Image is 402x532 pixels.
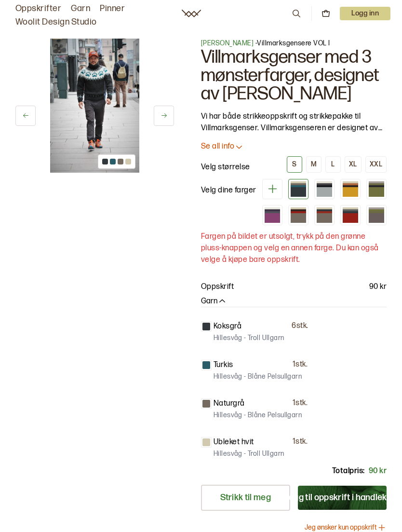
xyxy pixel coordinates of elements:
[340,205,361,225] div: Rustrød og Koksgrå (utsolgt)
[214,359,233,371] p: Turkis
[366,205,387,225] div: Brun (utsolgt)
[369,281,387,293] p: 90 kr
[325,156,341,173] button: L
[201,111,387,134] p: Vi har både strikkeoppskrift og strikkepakke til Villmarksgenser. Villmarksgenseren er designet a...
[201,485,290,511] a: Strikk til meg
[293,360,308,370] p: 1 stk.
[100,2,125,15] a: Pinner
[306,156,322,173] button: M
[340,7,390,20] button: User dropdown
[201,48,387,103] h1: Villmarksgenser med 3 mønsterfarger, designet av [PERSON_NAME]
[287,156,302,173] button: S
[201,185,256,196] p: Velg dine farger
[340,179,361,199] div: Melert Oransje (utsolgt)
[201,162,250,173] p: Velg størrelse
[292,160,296,169] div: S
[15,15,97,29] a: Woolit Design Studio
[201,231,387,266] p: Fargen på bildet er utsolgt, trykk på den grønne pluss-knappen og velg en annen farge. Du kan ogs...
[314,179,335,199] div: Isblå (utsolgt)
[201,39,254,47] a: [PERSON_NAME]
[214,398,245,409] p: Naturgrå
[201,39,387,48] p: - Villmarksgensere VOL I
[331,160,335,169] div: L
[201,281,234,293] p: Oppskrift
[293,437,308,447] p: 1 stk.
[201,297,227,307] button: Garn
[332,465,365,477] p: Totalpris:
[288,179,308,199] div: Koksgrå og Turkis (utsolgt)
[201,142,234,152] p: Se all info
[366,179,387,199] div: Lime blåne (utsolgt)
[292,321,308,331] p: 6 stk.
[340,7,390,20] p: Logg inn
[314,205,335,225] div: Naturgrå og Rød (utsolgt)
[370,160,382,169] div: XXL
[214,410,302,420] p: Hillesvåg - Blåne Pelsullgarn
[349,160,357,169] div: XL
[71,2,90,15] a: Garn
[214,437,254,448] p: Ubleket hvit
[214,333,284,343] p: Hillesvåg - Troll Ullgarn
[214,372,302,382] p: Hillesvåg - Blåne Pelsullgarn
[262,205,282,225] div: Rosa (utsolgt)
[293,398,308,409] p: 1 stk.
[369,465,387,477] p: 90 kr
[288,205,308,225] div: Naturgrå og Rustrød (utsolgt)
[50,39,139,173] img: Bilde av oppskrift
[365,156,387,173] button: XXL
[345,156,362,173] button: XL
[214,321,241,332] p: Koksgrå
[214,449,284,459] p: Hillesvåg - Troll Ullgarn
[201,142,387,152] button: Se all info
[182,10,201,17] a: Woolit
[311,160,317,169] div: M
[298,486,387,510] button: Legg til oppskrift i handlekurv
[15,2,61,15] a: Oppskrifter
